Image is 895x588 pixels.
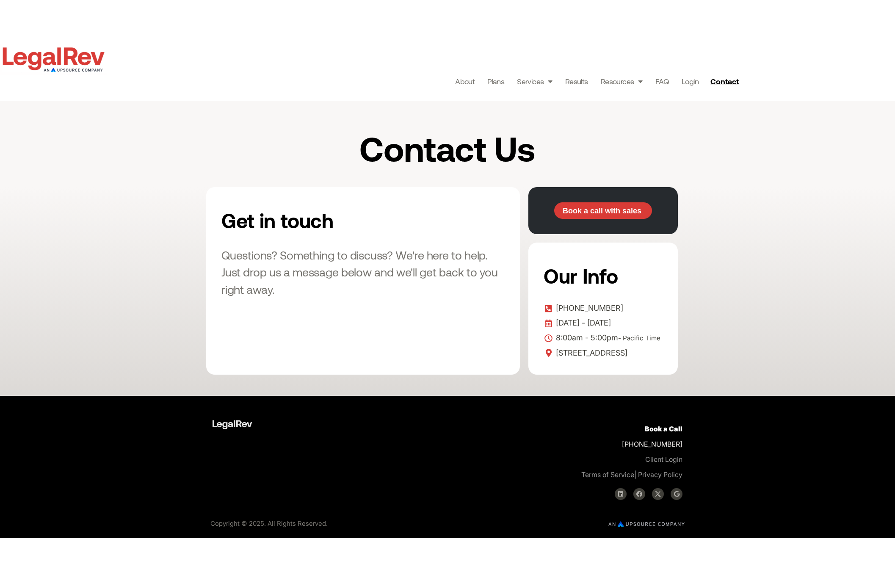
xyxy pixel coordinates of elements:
a: Services [517,75,552,87]
span: Copyright © 2025. All Rights Reserved. [210,519,328,527]
a: Client Login [645,455,682,464]
p: [PHONE_NUMBER] [458,421,682,482]
a: Login [682,75,699,87]
span: Book a call with sales [563,207,641,215]
a: Terms of Service [581,470,634,479]
h1: Contact Us [279,130,616,166]
a: FAQ [655,75,669,87]
a: [PHONE_NUMBER] [544,302,663,315]
h2: Our Info [544,258,660,293]
span: [STREET_ADDRESS] [554,347,627,359]
a: Plans [487,75,504,87]
span: [DATE] - [DATE] [554,317,611,329]
a: About [455,75,475,87]
h3: Questions? Something to discuss? We're here to help. Just drop us a message below and we'll get b... [221,246,505,298]
a: Results [565,75,588,87]
a: Resources [601,75,643,87]
h2: Get in touch [221,202,420,238]
a: Book a call with sales [554,202,652,219]
span: - Pacific Time [618,334,660,342]
a: Book a Call [645,425,682,433]
nav: Menu [455,75,699,87]
span: [PHONE_NUMBER] [554,302,623,315]
a: Privacy Policy [638,470,682,479]
a: Contact [707,75,744,88]
span: Contact [710,77,739,85]
span: 8:00am - 5:00pm [554,331,660,345]
span: | [581,470,636,479]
